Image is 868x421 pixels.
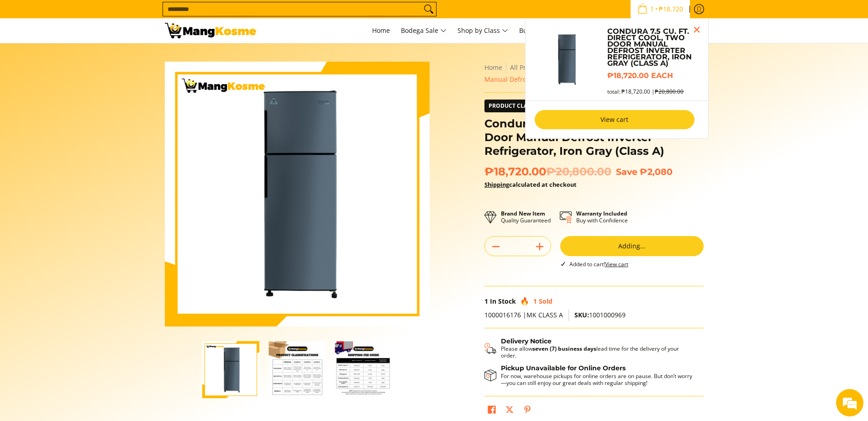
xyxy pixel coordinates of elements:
[690,23,704,37] button: Close pop up
[607,88,684,95] span: total: ₱18,720.00 |
[458,25,508,37] span: Shop by Class
[484,180,577,189] strong: calculated at checkout
[501,345,694,359] p: Please allow lead time for the delivery of your order.
[574,310,589,319] span: SKU:
[165,23,256,38] img: Condura 7.5 Cu. Ft. Direct Cool, Two Door Manual Defrost Inverter Refr | Mang Kosme
[574,310,626,319] span: 1001000969
[484,337,694,359] button: Shipping & Delivery
[616,166,637,177] span: Save
[490,297,516,305] span: In Stock
[484,63,682,84] span: Condura 7.5 Cu. Ft. Direct Cool, Two Door Manual Defrost Inverter Refrigerator, Iron Gray (Class A)
[605,260,628,268] a: View cart
[485,239,507,254] button: Subtract
[484,165,611,179] span: ₱18,720.00
[501,373,694,386] p: For now, warehouse pickups for online orders are on pause. But don’t worry—you can still enjoy ou...
[607,28,699,67] a: Condura 7.5 Cu. Ft. Direct Cool, Two Door Manual Defrost Inverter Refrigerator, Iron Gray (Class A)
[532,345,596,353] strong: seven (7) business days
[485,403,498,419] a: Share on Facebook
[421,2,436,16] button: Search
[501,364,626,372] strong: Pickup Unavailable for Online Orders
[484,117,704,158] h1: Condura 7.5 Cu. Ft. Direct Cool, Two Door Manual Defrost Inverter Refrigerator, Iron Gray (Class A)
[396,18,451,43] a: Bodega Sale
[202,341,259,398] img: condura-direct-cool-7.5-cubic-feet-2-door-manual-defrost-inverter-ref-iron-gray-full-view-mang-kosme
[640,166,673,177] span: ₱2,080
[560,236,704,256] button: Adding...
[485,100,537,112] span: Product Class
[268,341,326,398] img: Condura 7.5 Cu. Ft. Direct Cool, Two Door Manual Defrost Inverter Refrigerator, Iron Gray (Class ...
[265,18,704,43] nav: Main Menu
[510,63,547,72] a: All Products
[484,63,502,72] a: Home
[484,297,488,305] span: 1
[649,6,655,12] span: 1
[515,18,559,43] a: Bulk Center
[535,110,694,129] a: View cart
[576,210,627,217] strong: Warranty Included
[453,18,513,43] a: Shop by Class
[501,210,551,224] p: Quality Guaranteed
[484,180,509,189] a: Shipping
[569,260,628,268] span: Added to cart!
[335,341,392,398] img: Condura 7.5 Cu. Ft. Direct Cool, Two Door Manual Defrost Inverter Refrigerator, Iron Gray (Class ...
[484,62,704,85] nav: Breadcrumbs
[503,403,516,419] a: Post on X
[521,403,534,419] a: Pin on Pinterest
[401,25,447,37] span: Bodega Sale
[372,26,390,35] span: Home
[484,310,563,319] span: 1000016176 |MK CLASS A
[658,6,684,12] span: ₱18,720
[519,26,555,35] span: Bulk Center
[535,27,599,91] img: condura-direct-cool-7.5-cubic-feet-2-door-manual-defrost-inverter-ref-iron-gray-full-view-mang-kosme
[529,239,551,254] button: Add
[501,337,552,345] strong: Delivery Notice
[655,88,684,95] s: ₱20,800.00
[165,62,430,326] img: condura-direct-cool-7.5-cubic-feet-2-door-manual-defrost-inverter-ref-iron-gray-full-view-mang-kosme
[576,210,628,224] p: Buy with Confidence
[546,165,611,179] del: ₱20,800.00
[525,18,709,139] ul: Sub Menu
[484,100,579,112] a: Product Class Class A
[368,18,395,43] a: Home
[533,297,537,305] span: 1
[635,4,686,14] span: •
[607,71,699,80] h6: ₱18,720.00 each
[501,210,545,217] strong: Brand New Item
[539,297,552,305] span: Sold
